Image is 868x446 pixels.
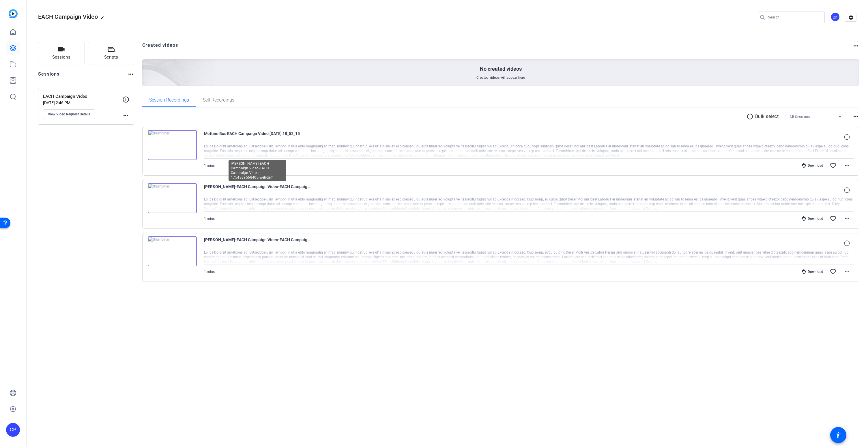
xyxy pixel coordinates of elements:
button: View Video Request Details [43,109,95,119]
mat-icon: more_horiz [852,113,859,120]
h2: Sessions [38,71,60,82]
input: Search [768,14,820,21]
mat-icon: more_horiz [122,112,129,119]
div: Download [799,163,826,168]
img: thumb-nail [148,183,197,213]
span: Mettine Bos EACH Campaign Video [DATE] 18_52_15 [204,130,311,144]
mat-icon: more_horiz [127,71,134,78]
p: EACH Campaign Video [43,93,122,100]
div: Download [799,216,826,221]
mat-icon: accessibility [835,432,842,438]
ngx-avatar: Chris Pulleyn [830,12,841,22]
mat-icon: more_horiz [843,215,850,222]
span: All Sessions [790,115,810,119]
span: Sessions [52,54,70,61]
p: No created videos [480,65,522,72]
span: [PERSON_NAME]-EACH Campaign Video-EACH Campaign Video-1754389568400-webcam [204,183,311,197]
div: CP [6,423,20,437]
span: Session Recordings [149,98,189,102]
span: Scripts [104,54,118,61]
span: 1 mins [204,217,215,221]
span: View Video Request Details [48,112,90,117]
span: Created videos will appear here [476,75,525,80]
mat-icon: favorite_border [830,162,837,169]
img: thumb-nail [148,130,197,160]
span: [PERSON_NAME]-EACH Campaign Video-EACH Campaign Video-1754389088409-webcam [204,236,311,250]
img: Creted videos background [78,2,215,127]
mat-icon: more_horiz [843,162,850,169]
h2: Created videos [142,42,853,53]
mat-icon: radio_button_unchecked [747,113,755,120]
button: Sessions [38,42,85,65]
mat-icon: more_horiz [852,42,859,49]
span: Self Recordings [203,98,234,102]
mat-icon: favorite_border [830,215,837,222]
div: Download [799,269,826,274]
img: blue-gradient.svg [9,9,18,18]
button: Scripts [88,42,134,65]
span: 1 mins [204,164,215,168]
mat-icon: settings [845,13,857,22]
mat-icon: edit [101,15,108,22]
p: [DATE] 2:46 PM [43,100,122,105]
mat-icon: more_horiz [843,268,850,275]
p: Bulk select [755,113,779,120]
mat-icon: favorite_border [830,268,837,275]
span: 1 mins [204,270,215,274]
span: EACH Campaign Video [38,13,98,20]
div: CP [830,12,840,22]
img: thumb-nail [148,236,197,266]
